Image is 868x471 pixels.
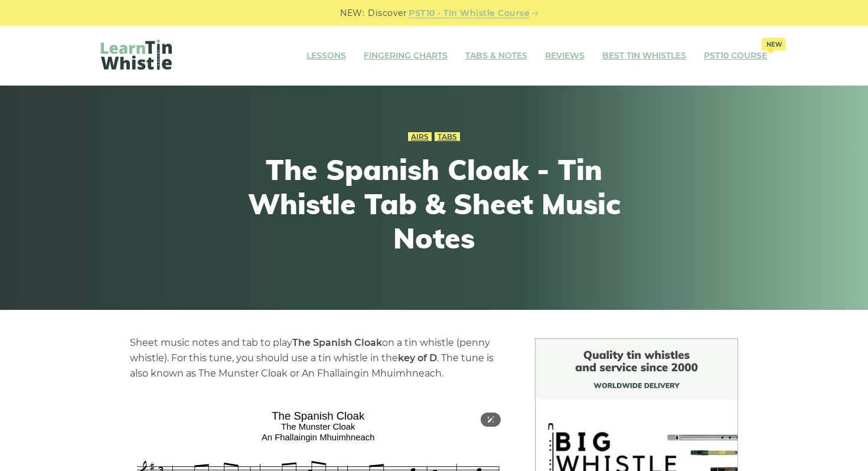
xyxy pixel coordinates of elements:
[130,335,507,381] p: Sheet music notes and tab to play on a tin whistle (penny whistle). For this tune, you should use...
[435,132,460,142] a: Tabs
[704,41,767,71] a: PST10 CourseNew
[602,41,686,71] a: Best Tin Whistles
[101,40,172,70] img: LearnTinWhistle.com
[364,41,448,71] a: Fingering Charts
[465,41,527,71] a: Tabs & Notes
[292,337,382,348] strong: The Spanish Cloak
[398,352,437,364] strong: key of D
[217,153,651,255] h1: The Spanish Cloak - Tin Whistle Tab & Sheet Music Notes
[545,41,585,71] a: Reviews
[762,38,786,51] span: New
[306,41,346,71] a: Lessons
[408,132,432,142] a: Airs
